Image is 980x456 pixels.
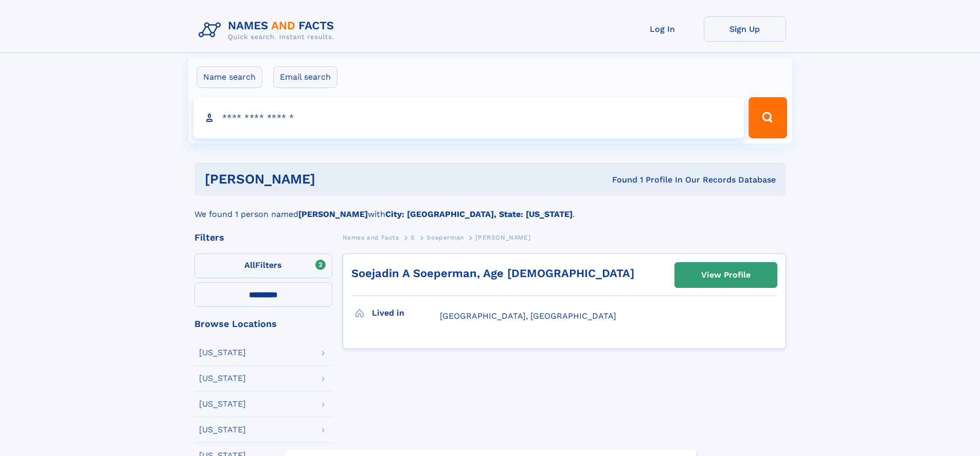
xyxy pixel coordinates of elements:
b: City: [GEOGRAPHIC_DATA], State: [US_STATE] [385,209,573,219]
span: All [244,260,255,270]
label: Name search [197,66,262,88]
img: Logo Names and Facts [194,16,343,44]
div: [US_STATE] [199,426,246,434]
a: Sign Up [704,16,786,42]
a: Soejadin A Soeperman, Age [DEMOGRAPHIC_DATA] [351,267,634,280]
div: View Profile [701,263,751,287]
input: search input [193,97,744,138]
label: Filters [194,253,332,278]
span: [GEOGRAPHIC_DATA], [GEOGRAPHIC_DATA] [440,311,616,321]
a: S [411,231,415,244]
div: Filters [194,233,332,242]
span: S [411,234,415,241]
button: Search Button [749,97,787,138]
span: [PERSON_NAME] [475,234,530,241]
div: [US_STATE] [199,349,246,357]
label: Email search [273,66,337,88]
div: We found 1 person named with . [194,196,786,221]
div: Browse Locations [194,319,332,329]
div: [US_STATE] [199,400,246,408]
a: View Profile [675,263,777,287]
a: Names and Facts [343,231,399,244]
span: Soeperman [426,234,464,241]
a: Soeperman [426,231,464,244]
div: Found 1 Profile In Our Records Database [464,174,776,186]
a: Log In [621,16,704,42]
h1: [PERSON_NAME] [205,173,464,186]
b: [PERSON_NAME] [298,209,368,219]
h3: Lived in [372,304,440,322]
div: [US_STATE] [199,374,246,382]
